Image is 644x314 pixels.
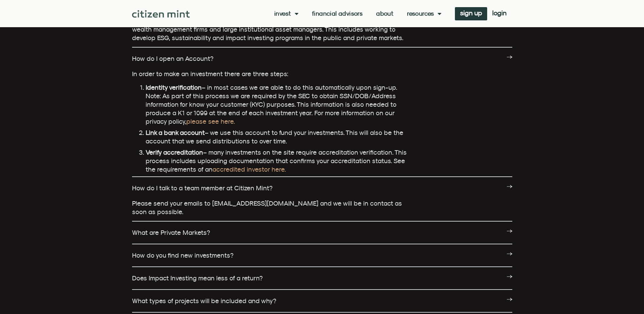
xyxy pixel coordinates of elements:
div: How do I talk to a team member at Citizen Mint? [132,177,512,199]
a: What types of projects will be included and why? [132,297,276,304]
a: Resources [407,10,441,17]
a: Does Impact Investing mean less of a return? [132,274,263,282]
a: Financial Advisors [312,10,363,17]
a: login [487,7,512,20]
p: Our has decades of experience managing multi-billion-dollar portfolios at wealth management firms... [132,17,410,42]
strong: Verify accreditation [146,149,203,156]
a: How do I talk to a team member at Citizen Mint? [132,184,273,192]
a: sign up [455,7,487,20]
a: accredited investor here. [213,165,286,173]
div: Does Impact Investing mean less of a return? [132,267,512,290]
div: How do you find new investments? [132,244,512,267]
nav: Menu [274,10,441,17]
strong: Identity verification [146,84,202,91]
span: – in most cases we are able to do this automatically upon sign-up. Note: As part of this process ... [146,84,397,125]
a: What are Private Markets? [132,229,210,236]
a: How do you find new investments? [132,251,234,259]
a: About [376,10,393,17]
span: – we use this account to fund your investments. This will also be the account that we send distri... [146,129,403,145]
a: Invest [274,10,298,17]
span: In order to make an investment there are three steps: [132,70,288,77]
div: How do I open an Account? [132,70,512,177]
span: login [492,11,507,15]
div: What types of projects will be included and why? [132,290,512,313]
span: Please send your emails to [EMAIL_ADDRESS][DOMAIN_NAME] and we will be in contact as soon as poss... [132,199,402,215]
div: How do I talk to a team member at Citizen Mint? [132,199,512,222]
a: How do I open an Account? [132,55,214,62]
li: – many investments on the site require accreditation verification. This process includes uploadin... [146,148,410,174]
div: What are Private Markets? [132,222,512,244]
div: How do I open an Account? [132,48,512,70]
a: please see here. [186,118,235,125]
strong: Link a bank account [146,129,205,136]
span: sign up [460,11,482,15]
img: Citizen Mint [132,10,190,18]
